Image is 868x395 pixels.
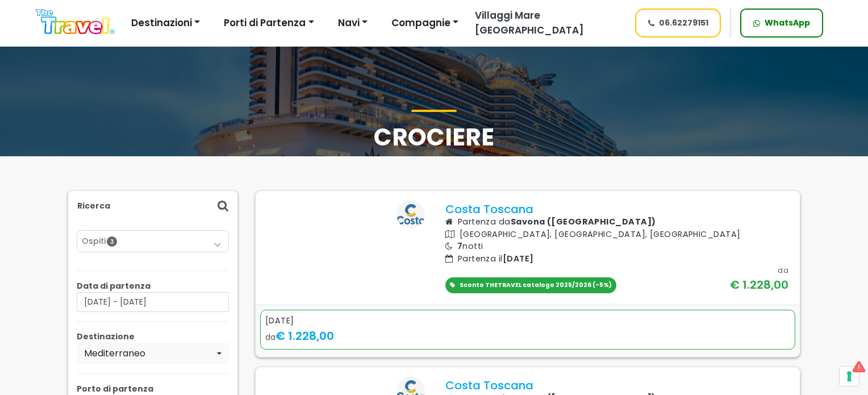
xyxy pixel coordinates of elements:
[503,253,534,264] span: [DATE]
[77,343,229,364] button: Mediterraneo
[77,331,229,343] p: Destinazione
[265,315,790,327] div: [DATE]
[331,12,375,35] button: Navi
[730,276,788,293] div: € 1.228,00
[84,347,215,360] div: Mediterraneo
[460,281,612,289] span: Sconto THETRAVEL catalogo 2025/2026 (-5%)
[445,228,788,241] p: [GEOGRAPHIC_DATA], [GEOGRAPHIC_DATA], [GEOGRAPHIC_DATA]
[384,12,466,35] button: Compagnie
[124,12,207,35] button: Destinazioni
[77,383,229,395] p: Porto di partenza
[77,280,229,292] p: Data di partenza
[635,9,721,38] a: 06.62279151
[445,202,788,293] a: Costa Toscana Partenza daSavona ([GEOGRAPHIC_DATA]) [GEOGRAPHIC_DATA], [GEOGRAPHIC_DATA], [GEOGRA...
[445,379,788,392] p: Costa Toscana
[466,9,624,38] a: Villaggi Mare [GEOGRAPHIC_DATA]
[445,240,788,253] p: notti
[68,110,800,152] h1: Crociere
[445,216,788,228] p: Partenza da
[659,17,708,29] span: 06.62279151
[740,9,823,38] a: WhatsApp
[265,327,790,344] div: da
[276,328,334,344] span: € 1.228,00
[397,200,425,228] img: costa logo
[765,17,810,29] span: WhatsApp
[445,202,788,216] p: Costa Toscana
[475,9,584,37] span: Villaggi Mare [GEOGRAPHIC_DATA]
[778,265,788,276] div: da
[68,191,237,221] div: Ricerca
[107,236,117,247] span: 3
[457,240,462,252] span: 7
[77,200,110,212] p: Ricerca
[36,9,115,35] img: Logo The Travel
[511,216,656,227] b: Savona ([GEOGRAPHIC_DATA])
[82,235,224,247] a: Ospiti3
[260,310,795,350] a: [DATE] da€ 1.228,00
[445,253,788,265] p: Partenza il
[216,12,321,35] button: Porti di Partenza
